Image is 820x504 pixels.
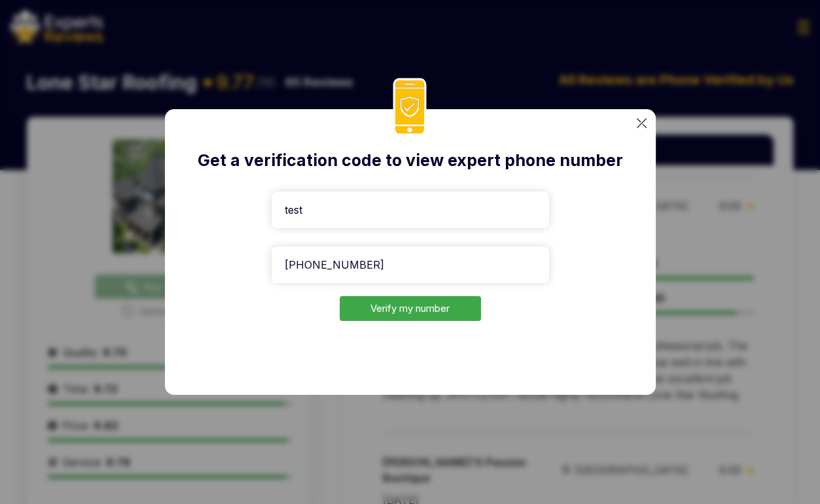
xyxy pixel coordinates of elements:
[637,118,647,128] img: categoryImgae
[393,78,427,136] img: phoneIcon
[340,296,481,322] button: Verify my number
[272,246,549,283] input: Enter your phone number
[272,192,549,228] input: Enter your name
[195,148,626,173] h2: Get a verification code to view expert phone number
